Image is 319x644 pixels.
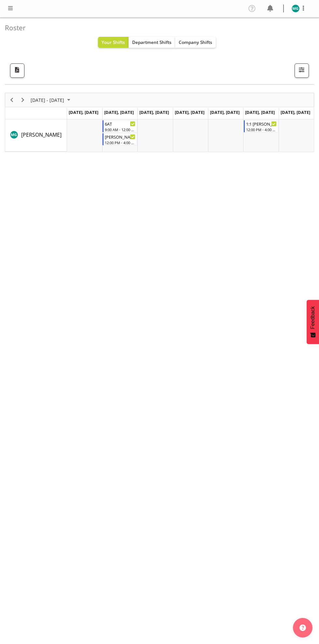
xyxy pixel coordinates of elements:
div: Min Guo"s event - Morgan 1:1 Weekday Day Begin From Tuesday, September 9, 2025 at 12:00:00 PM GMT... [103,133,137,145]
h4: Roster [5,24,309,32]
span: [DATE], [DATE] [139,109,169,115]
div: previous period [6,93,17,107]
span: Feedback [310,306,316,329]
button: Filter Shifts [295,63,309,78]
span: [DATE], [DATE] [210,109,240,115]
span: [DATE] - [DATE] [30,96,65,104]
div: Min Guo"s event - 1:1 Ashley P Support Begin From Saturday, September 13, 2025 at 12:00:00 PM GMT... [244,120,278,132]
span: Company Shifts [179,39,212,45]
button: Company Shifts [175,37,216,48]
button: Your Shifts [98,37,129,48]
span: [DATE], [DATE] [245,109,275,115]
div: 6AT [105,120,135,127]
div: Timeline Week of September 8, 2025 [5,93,314,152]
div: September 08 - 14, 2025 [28,93,74,107]
div: 12:00 PM - 4:00 PM [246,127,277,132]
div: [PERSON_NAME] 1:1 Weekday Day [105,133,135,140]
div: 12:00 PM - 4:00 PM [105,140,135,145]
button: Department Shifts [129,37,175,48]
span: [DATE], [DATE] [104,109,134,115]
span: Your Shifts [102,39,125,45]
div: 9:00 AM - 12:00 PM [105,127,135,132]
button: Feedback - Show survey [307,300,319,344]
button: Previous [7,96,16,104]
div: 1:1 [PERSON_NAME] P Support [246,120,277,127]
a: [PERSON_NAME] [21,131,62,139]
span: Department Shifts [132,39,172,45]
span: [DATE], [DATE] [69,109,98,115]
button: Next [19,96,27,104]
span: [DATE], [DATE] [281,109,310,115]
table: Timeline Week of September 8, 2025 [67,119,314,152]
img: help-xxl-2.png [299,624,306,631]
span: [DATE], [DATE] [175,109,204,115]
button: Download a PDF of the roster according to the set date range. [10,63,24,78]
span: [PERSON_NAME] [21,131,62,138]
td: Min Guo resource [5,119,67,152]
div: Min Guo"s event - 6AT Begin From Tuesday, September 9, 2025 at 9:00:00 AM GMT+12:00 Ends At Tuesd... [103,120,137,132]
div: next period [17,93,28,107]
button: September 2025 [30,96,73,104]
img: min-guo11569.jpg [292,5,299,12]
